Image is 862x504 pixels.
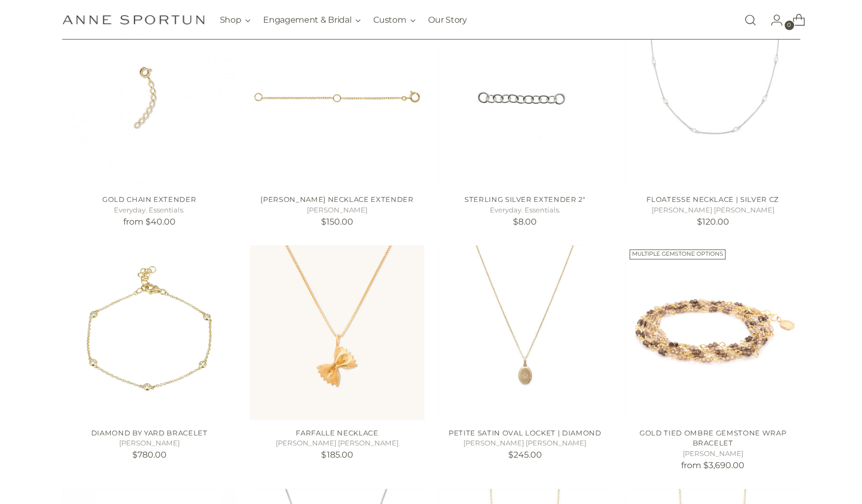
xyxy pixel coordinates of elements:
[250,438,424,449] h5: [PERSON_NAME] [PERSON_NAME]
[508,450,542,460] span: $245.00
[62,15,205,25] a: Anne Sportun Fine Jewellery
[260,195,413,203] a: [PERSON_NAME] Necklace Extender
[250,205,424,216] h5: [PERSON_NAME]
[438,205,612,216] h5: Everyday. Essentials.
[428,8,467,32] a: Our Story
[449,429,601,437] a: PETITE SATIN OVAL LOCKET | DIAMOND
[625,449,800,459] h5: [PERSON_NAME]
[62,245,237,420] a: DIAMOND BY YARD BRACELET
[625,205,800,216] h5: [PERSON_NAME] [PERSON_NAME]
[250,245,424,420] a: Farfalle Necklace
[296,429,378,437] a: Farfalle Necklace
[640,429,786,448] a: Gold Tied Ombre Gemstone Wrap Bracelet
[464,195,586,203] a: Sterling Silver Extender 2"
[438,438,612,449] h5: [PERSON_NAME] [PERSON_NAME]
[373,8,415,32] button: Custom
[513,217,537,227] span: $8.00
[132,450,167,460] span: $780.00
[784,21,794,30] span: 0
[784,9,805,31] a: Open cart modal
[263,8,361,32] button: Engagement & Bridal
[250,12,424,186] a: Anne Sportun Necklace Extender
[740,9,761,31] a: Open search modal
[321,450,353,460] span: $185.00
[321,217,353,227] span: $150.00
[646,195,779,203] a: Floatesse Necklace | Silver CZ
[625,12,800,186] a: Floatesse Necklace | Silver CZ
[91,429,208,437] a: DIAMOND BY YARD BRACELET
[762,9,783,31] a: Go to the account page
[62,438,237,449] h5: [PERSON_NAME]
[62,216,237,228] p: from $40.00
[62,12,237,186] a: Gold Chain Extender
[438,245,612,420] a: PETITE SATIN OVAL LOCKET | DIAMOND
[438,12,612,186] a: Sterling Silver Extender 2
[625,459,800,472] p: from $3,690.00
[625,245,800,420] a: Gold Tied Ombre Gemstone Wrap Bracelet
[220,8,251,32] button: Shop
[696,217,729,227] span: $120.00
[62,205,237,216] h5: Everyday. Essentials.
[102,195,197,203] a: Gold Chain Extender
